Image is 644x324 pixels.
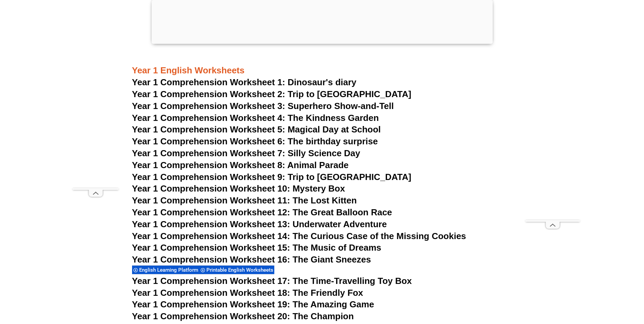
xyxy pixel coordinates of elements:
a: Year 1 Comprehension Worksheet 6: The birthday surprise [132,136,378,146]
div: English Learning Platform [132,265,199,274]
a: Year 1 Comprehension Worksheet 14: The Curious Case of the Missing Cookies [132,231,466,241]
a: Year 1 Comprehension Worksheet 5: Magical Day at School [132,124,381,134]
a: Year 1 Comprehension Worksheet 17: The Time-Travelling Toy Box [132,276,412,286]
a: Year 1 Comprehension Worksheet 15: The Music of Dreams [132,242,382,253]
a: Year 1 Comprehension Worksheet 1: Dinosaur's diary [132,77,356,87]
a: Year 1 Comprehension Worksheet 4: The Kindness Garden [132,113,379,123]
span: Printable English Worksheets [206,267,275,273]
a: Year 1 Comprehension Worksheet 9: Trip to [GEOGRAPHIC_DATA] [132,172,411,182]
a: Year 1 Comprehension Worksheet 10: Mystery Box [132,183,345,194]
h3: Year 1 English Worksheets [132,65,512,76]
a: Year 1 Comprehension Worksheet 18: The Friendly Fox [132,288,363,298]
a: Year 1 Comprehension Worksheet 16: The Giant Sneezes [132,254,371,265]
a: Year 1 Comprehension Worksheet 7: Silly Science Day [132,148,361,158]
span: English Learning Platform [139,267,200,273]
a: Year 1 Comprehension Worksheet 12: The Great Balloon Race [132,207,392,217]
a: Year 1 Comprehension Worksheet 19: The Amazing Game [132,299,374,309]
a: Year 1 Comprehension Worksheet 13: Underwater Adventure [132,219,387,229]
iframe: Advertisement [73,16,118,188]
iframe: Chat Widget [531,247,644,324]
div: Printable English Worksheets [199,265,274,274]
a: Year 1 Comprehension Worksheet 20: The Champion [132,311,354,321]
iframe: Advertisement [526,16,580,220]
a: Year 1 Comprehension Worksheet 11: The Lost Kitten [132,195,357,205]
a: Year 1 Comprehension Worksheet 2: Trip to [GEOGRAPHIC_DATA] [132,89,411,99]
a: Year 1 Comprehension Worksheet 3: Superhero Show-and-Tell [132,101,394,111]
a: Year 1 Comprehension Worksheet 8: Animal Parade [132,160,349,170]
